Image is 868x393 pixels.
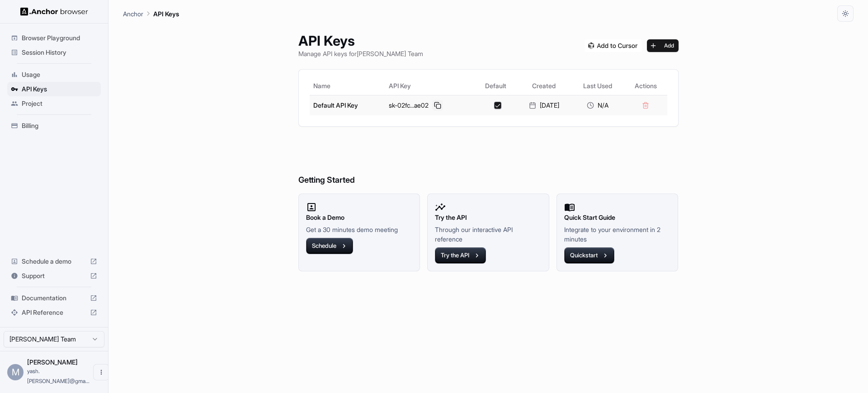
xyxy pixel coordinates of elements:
[7,305,101,320] div: API Reference
[7,82,101,96] div: API Keys
[306,225,413,234] p: Get a 30 minutes demo meeting
[22,85,97,94] span: API Keys
[517,77,571,95] th: Created
[20,7,88,16] img: Anchor Logo
[520,101,568,110] div: [DATE]
[7,118,101,133] div: Billing
[7,31,101,45] div: Browser Playground
[27,368,90,384] span: yash.mydam@gmail.com
[385,77,475,95] th: API Key
[7,96,101,111] div: Project
[475,77,517,95] th: Default
[310,77,386,95] th: Name
[123,9,179,19] nav: breadcrumb
[7,45,101,60] div: Session History
[298,33,423,49] h1: API Keys
[624,77,667,95] th: Actions
[27,358,78,366] span: Mydam Yashwanth
[22,308,86,317] span: API Reference
[564,225,671,244] p: Integrate to your environment in 2 minutes
[575,101,621,110] div: N/A
[298,49,423,58] p: Manage API keys for [PERSON_NAME] Team
[647,39,679,52] button: Add
[123,9,143,19] p: Anchor
[432,100,443,111] button: Copy API key
[22,271,86,280] span: Support
[306,238,353,254] button: Schedule
[389,100,471,111] div: sk-02fc...ae02
[298,137,679,187] h6: Getting Started
[435,225,542,244] p: Through our interactive API reference
[22,121,97,130] span: Billing
[571,77,624,95] th: Last Used
[22,294,86,303] span: Documentation
[564,213,671,223] h2: Quick Start Guide
[7,269,101,283] div: Support
[306,213,413,223] h2: Book a Demo
[93,364,109,380] button: Open menu
[22,257,86,266] span: Schedule a demo
[564,247,614,264] button: Quickstart
[7,67,101,82] div: Usage
[7,291,101,305] div: Documentation
[435,213,542,223] h2: Try the API
[22,33,97,43] span: Browser Playground
[22,99,97,108] span: Project
[7,254,101,269] div: Schedule a demo
[7,364,24,380] div: M
[310,95,386,115] td: Default API Key
[22,70,97,79] span: Usage
[153,9,179,19] p: API Keys
[22,48,97,57] span: Session History
[585,39,642,52] img: Add anchorbrowser MCP server to Cursor
[435,247,486,264] button: Try the API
